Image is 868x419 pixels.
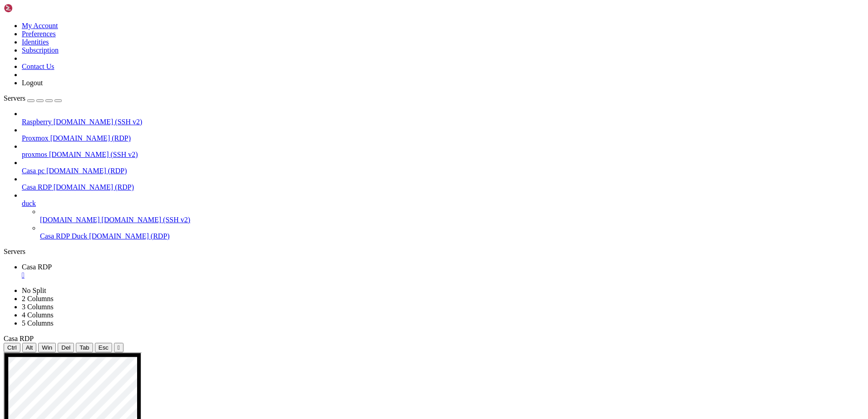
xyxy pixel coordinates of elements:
[22,287,46,294] a: No Split
[22,311,54,319] a: 4 Columns
[79,344,89,351] span: Tab
[95,343,112,352] button: Esc
[102,216,191,224] span: [DOMAIN_NAME] (SSH v2)
[46,167,127,175] span: [DOMAIN_NAME] (RDP)
[22,46,59,54] a: Subscription
[22,22,58,29] a: My Account
[22,295,54,302] a: 2 Columns
[114,343,123,352] button: 
[22,271,864,279] a: 
[22,183,864,191] a: Casa RDP [DOMAIN_NAME] (RDP)
[22,134,864,142] a: Proxmox [DOMAIN_NAME] (RDP)
[22,200,864,208] a: duck
[42,344,52,351] span: Win
[58,343,74,352] button: Del
[54,183,134,191] span: [DOMAIN_NAME] (RDP)
[22,159,864,175] li: Casa pc [DOMAIN_NAME] (RDP)
[54,118,143,126] span: [DOMAIN_NAME] (SSH v2)
[49,151,138,158] span: [DOMAIN_NAME] (SSH v2)
[22,175,864,191] li: Casa RDP [DOMAIN_NAME] (RDP)
[22,167,864,175] a: Casa pc [DOMAIN_NAME] (RDP)
[22,151,47,158] span: proxmos
[4,248,864,256] div: Servers
[22,30,56,38] a: Preferences
[22,303,54,311] a: 3 Columns
[76,343,93,352] button: Tab
[22,263,864,279] a: Casa RDP
[22,167,44,175] span: Casa pc
[4,94,25,102] span: Servers
[22,126,864,142] li: Proxmox [DOMAIN_NAME] (RDP)
[50,134,131,142] span: [DOMAIN_NAME] (RDP)
[7,344,17,351] span: Ctrl
[40,208,864,224] li: [DOMAIN_NAME] [DOMAIN_NAME] (SSH v2)
[22,191,864,240] li: duck
[22,134,49,142] span: Proxmox
[40,216,864,224] a: [DOMAIN_NAME] [DOMAIN_NAME] (SSH v2)
[40,216,100,224] span: [DOMAIN_NAME]
[4,343,20,352] button: Ctrl
[22,79,43,87] a: Logout
[89,232,169,240] span: [DOMAIN_NAME] (RDP)
[4,4,56,13] img: Shellngn
[4,335,34,342] span: Casa RDP
[4,94,62,102] a: Servers
[40,232,87,240] span: Casa RDP Duck
[22,263,52,271] span: Casa RDP
[118,344,120,351] div: 
[22,200,36,207] span: duck
[22,118,864,126] a: Raspberry [DOMAIN_NAME] (SSH v2)
[26,344,33,351] span: Alt
[22,151,864,159] a: proxmos [DOMAIN_NAME] (SSH v2)
[99,344,108,351] span: Esc
[40,224,864,240] li: Casa RDP Duck [DOMAIN_NAME] (RDP)
[40,232,864,240] a: Casa RDP Duck [DOMAIN_NAME] (RDP)
[61,344,70,351] span: Del
[22,38,49,46] a: Identities
[22,183,52,191] span: Casa RDP
[22,110,864,126] li: Raspberry [DOMAIN_NAME] (SSH v2)
[38,343,56,352] button: Win
[22,63,54,70] a: Contact Us
[22,319,54,327] a: 5 Columns
[22,142,864,159] li: proxmos [DOMAIN_NAME] (SSH v2)
[22,118,52,126] span: Raspberry
[22,343,37,352] button: Alt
